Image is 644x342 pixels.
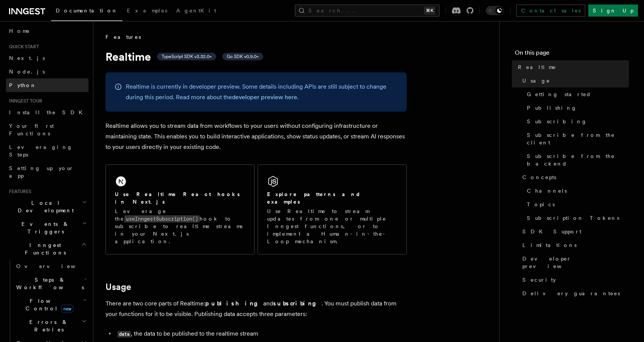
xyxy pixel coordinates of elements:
[6,220,82,235] span: Events & Triggers
[527,90,591,98] span: Getting started
[13,259,89,273] a: Overview
[6,51,89,65] a: Next.js
[13,294,89,315] button: Flow Controlnew
[51,2,122,21] a: Documentation
[9,55,45,61] span: Next.js
[9,123,54,136] span: Your first Functions
[105,164,255,255] a: Use Realtime React hooks in Next.jsLeverage theuseInngestSubscription()hook to subscribe to realt...
[515,60,629,74] a: Realtime
[9,27,30,35] span: Home
[6,78,89,92] a: Python
[6,189,31,195] span: Features
[267,207,397,245] p: Use Realtime to stream updates from one or multiple Inngest functions, or to implement a Human-in...
[127,8,167,14] span: Examples
[9,109,87,115] span: Install the SDK
[527,118,587,125] span: Subscribing
[6,24,89,38] a: Home
[6,65,89,78] a: Node.js
[524,101,629,115] a: Publishing
[522,290,620,297] span: Delivery guarantees
[295,5,440,17] button: Search...⌘K
[522,77,550,84] span: Usage
[105,121,407,152] p: Realtime allows you to stream data from workflows to your users without configuring infrastructur...
[6,238,89,259] button: Inngest Functions
[16,263,94,269] span: Overview
[527,214,619,222] span: Subscription Tokens
[519,287,629,300] a: Delivery guarantees
[522,241,577,249] span: Limitations
[232,94,297,101] a: developer preview here
[267,190,397,206] h2: Explore patterns and examples
[516,5,585,17] a: Contact sales
[6,161,89,183] a: Setting up your app
[522,228,581,235] span: SDK Support
[126,81,398,103] p: Realtime is currently in developer preview. Some details including APIs are still subject to chan...
[522,255,629,270] span: Developer preview
[519,238,629,252] a: Limitations
[13,276,84,291] span: Steps & Workflows
[13,318,82,333] span: Errors & Retries
[105,298,407,319] p: There are two core parts of Realtime: and . You must publish data from your functions for it to b...
[6,98,42,104] span: Inngest tour
[524,115,629,128] a: Subscribing
[172,2,221,20] a: AgentKit
[519,170,629,184] a: Concepts
[524,184,629,198] a: Channels
[6,241,81,256] span: Inngest Functions
[118,331,131,337] code: data
[9,69,45,75] span: Node.js
[162,54,212,60] span: TypeScript SDK v3.32.0+
[527,187,567,195] span: Channels
[115,328,407,339] li: , the data to be published to the realtime stream
[258,164,407,255] a: Explore patterns and examplesUse Realtime to stream updates from one or multiple Inngest function...
[9,165,74,179] span: Setting up your app
[105,282,131,292] a: Usage
[9,144,73,158] span: Leveraging Steps
[522,276,556,284] span: Security
[6,119,89,140] a: Your first Functions
[519,273,629,287] a: Security
[524,128,629,149] a: Subscribe from the client
[122,2,172,20] a: Examples
[524,149,629,170] a: Subscribe from the backend
[527,104,577,112] span: Publishing
[518,63,556,71] span: Realtime
[56,8,118,14] span: Documentation
[13,273,89,294] button: Steps & Workflows
[9,82,37,88] span: Python
[115,207,245,245] p: Leverage the hook to subscribe to realtime streams in your Next.js application.
[524,211,629,225] a: Subscription Tokens
[115,190,245,206] h2: Use Realtime React hooks in Next.js
[527,131,629,146] span: Subscribe from the client
[519,74,629,87] a: Usage
[273,300,322,307] strong: subscribing
[6,44,39,50] span: Quick start
[588,5,638,17] a: Sign Up
[519,252,629,273] a: Developer preview
[105,33,141,41] span: Features
[522,173,556,181] span: Concepts
[6,140,89,161] a: Leveraging Steps
[61,305,73,313] span: new
[524,87,629,101] a: Getting started
[13,315,89,336] button: Errors & Retries
[6,217,89,238] button: Events & Triggers
[524,198,629,211] a: Topics
[527,201,555,208] span: Topics
[105,50,407,63] h1: Realtime
[6,106,89,119] a: Install the SDK
[205,300,263,307] strong: publishing
[486,6,504,15] button: Toggle dark mode
[227,54,259,60] span: Go SDK v0.9.0+
[13,297,83,312] span: Flow Control
[124,215,200,222] code: useInngestSubscription()
[527,152,629,167] span: Subscribe from the backend
[519,225,629,238] a: SDK Support
[6,199,82,214] span: Local Development
[6,196,89,217] button: Local Development
[515,48,629,60] h4: On this page
[176,8,216,14] span: AgentKit
[424,7,435,14] kbd: ⌘K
